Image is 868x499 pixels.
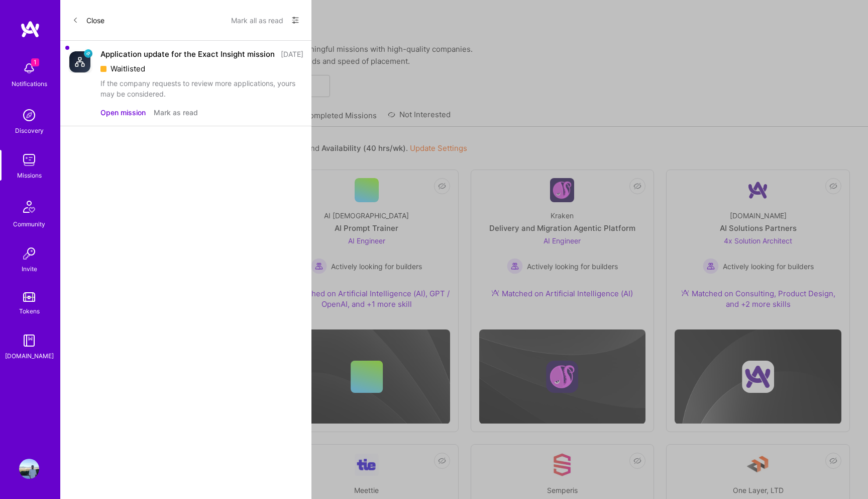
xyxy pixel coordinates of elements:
[100,107,146,118] button: Open mission
[19,105,39,125] img: discovery
[13,219,45,229] div: Community
[23,292,35,302] img: tokens
[281,49,303,59] div: [DATE]
[19,330,39,351] img: guide book
[17,195,41,219] img: Community
[19,459,39,479] img: User Avatar
[72,12,104,28] button: Close
[100,49,275,59] div: Application update for the Exact Insight mission
[154,107,198,118] button: Mark as read
[231,12,283,28] button: Mark all as read
[100,63,303,74] div: Waitlisted
[68,49,92,73] img: Company Logo
[17,459,42,479] a: User Avatar
[20,20,40,38] img: logo
[19,150,39,170] img: teamwork
[15,125,44,136] div: Discovery
[100,78,303,99] div: If the company requests to review more applications, yours may be considered.
[5,351,54,361] div: [DOMAIN_NAME]
[19,243,39,264] img: Invite
[17,170,42,181] div: Missions
[19,306,40,316] div: Tokens
[22,264,37,274] div: Invite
